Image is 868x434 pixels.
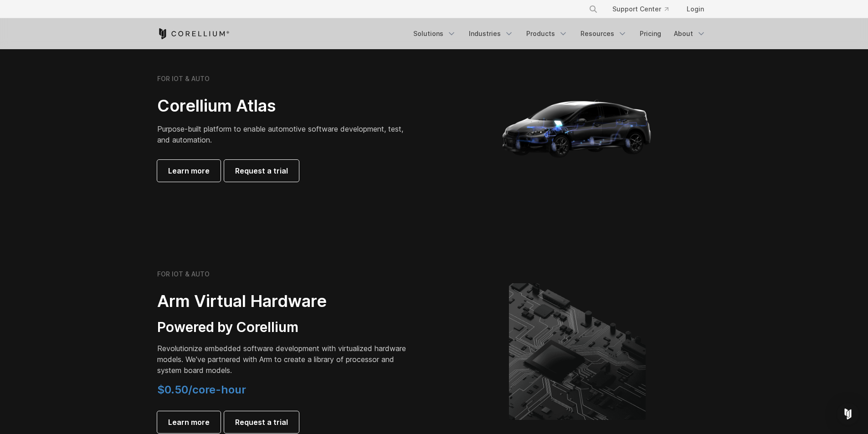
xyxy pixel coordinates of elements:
h6: FOR IOT & AUTO [157,270,210,278]
span: Learn more [168,417,210,428]
p: Revolutionize embedded software development with virtualized hardware models. We've partnered wit... [157,343,412,376]
span: Request a trial [235,417,288,428]
a: Products [521,26,573,42]
span: Purpose-built platform to enable automotive software development, test, and automation. [157,124,403,144]
div: Open Intercom Messenger [837,403,859,425]
a: Request a trial [224,411,299,433]
button: Search [585,1,601,17]
span: Learn more [168,165,210,176]
span: Request a trial [235,165,288,176]
a: Learn more [157,411,221,433]
a: Resources [575,26,632,42]
img: Corellium_Hero_Atlas_alt [486,37,668,219]
h3: Powered by Corellium [157,319,412,336]
a: Pricing [634,26,667,42]
h2: Arm Virtual Hardware [157,291,412,311]
a: Industries [463,26,519,42]
a: Corellium Home [157,28,230,39]
div: Navigation Menu [408,26,711,42]
h2: Corellium Atlas [157,96,412,116]
a: Solutions [408,26,462,42]
a: Support Center [605,1,676,17]
img: Corellium's ARM Virtual Hardware Platform [509,283,646,420]
div: Navigation Menu [578,1,711,17]
a: About [668,26,711,42]
a: Request a trial [224,160,299,182]
h6: FOR IOT & AUTO [157,75,210,83]
a: Login [679,1,711,17]
a: Learn more [157,160,221,182]
span: $0.50/core-hour [157,383,246,396]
